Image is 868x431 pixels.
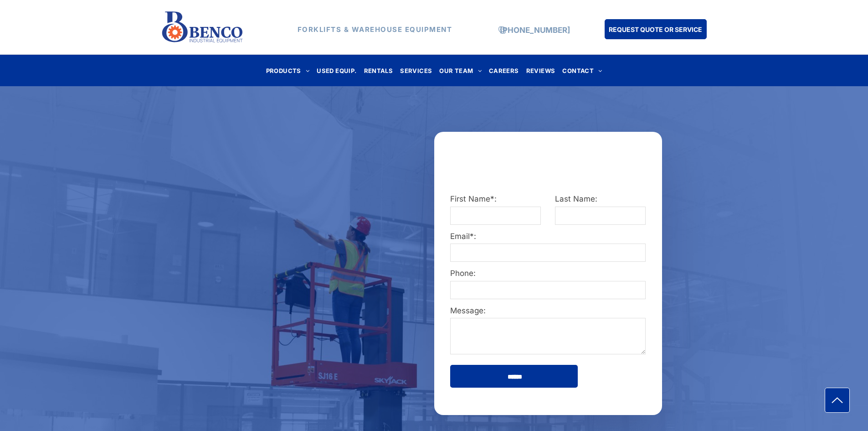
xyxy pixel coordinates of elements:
label: Email*: [450,231,645,243]
label: Last Name: [555,193,645,205]
a: CONTACT [559,64,606,77]
label: Phone: [450,268,645,280]
strong: FORKLIFTS & WAREHOUSE EQUIPMENT [298,25,452,34]
span: REQUEST QUOTE OR SERVICE [609,21,702,38]
label: First Name*: [450,193,540,205]
a: [PHONE_NUMBER] [500,26,570,35]
a: RENTALS [360,64,397,77]
a: CAREERS [485,64,523,77]
a: USED EQUIP. [313,64,360,77]
a: REQUEST QUOTE OR SERVICE [605,19,707,39]
a: REVIEWS [523,64,559,77]
a: OUR TEAM [436,64,485,77]
a: PRODUCTS [262,64,313,77]
a: SERVICES [396,64,436,77]
label: Message: [450,305,645,317]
